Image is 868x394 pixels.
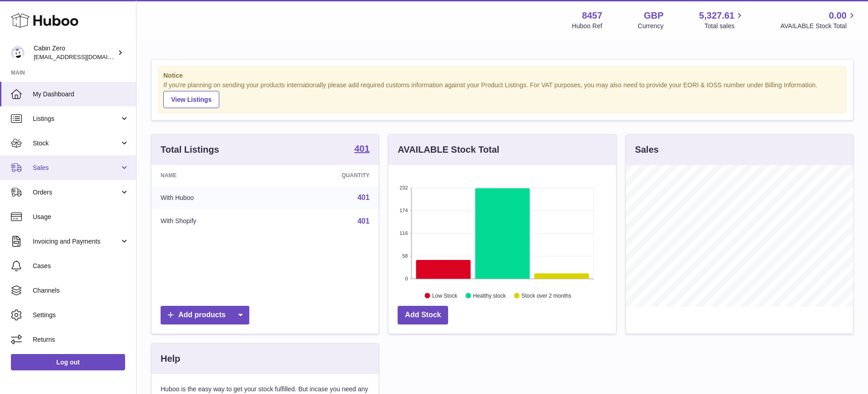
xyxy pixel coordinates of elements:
span: Listings [33,115,120,123]
span: Invoicing and Payments [33,237,120,246]
text: Low Stock [432,292,458,299]
a: View Listings [163,91,219,108]
span: Total sales [704,22,745,30]
strong: GBP [644,10,663,22]
span: [EMAIL_ADDRESS][DOMAIN_NAME] [34,53,134,60]
span: Returns [33,335,129,344]
h3: Total Listings [161,144,219,156]
div: If you're planning on sending your products internationally please add required customs informati... [163,81,841,108]
h3: Help [161,353,180,365]
span: Settings [33,311,129,319]
text: Healthy stock [473,292,506,299]
a: 401 [358,217,370,225]
a: 5,327.61 Total sales [699,10,745,30]
span: My Dashboard [33,90,129,99]
div: Currency [638,22,664,30]
span: Channels [33,286,129,295]
strong: 8457 [582,10,602,22]
a: 0.00 AVAILABLE Stock Total [780,10,857,30]
text: 232 [399,185,408,190]
a: Log out [11,354,125,370]
strong: Notice [163,71,841,80]
a: 401 [358,194,370,201]
span: Stock [33,139,120,148]
text: 116 [399,230,408,236]
td: With Huboo [151,186,274,209]
span: AVAILABLE Stock Total [780,22,857,30]
th: Quantity [274,165,378,186]
a: 401 [354,144,369,155]
div: Cabin Zero [34,44,116,61]
img: huboo@cabinzero.com [11,46,25,60]
text: Stock over 2 months [522,292,571,299]
span: Orders [33,188,120,197]
a: Add Stock [398,306,448,324]
span: Sales [33,164,120,172]
span: Usage [33,213,129,221]
th: Name [151,165,274,186]
text: 58 [403,253,408,259]
h3: AVAILABLE Stock Total [398,144,499,156]
span: Cases [33,262,129,270]
span: 5,327.61 [699,10,735,22]
strong: 401 [354,144,369,153]
text: 174 [399,208,408,213]
h3: Sales [635,144,659,156]
span: 0.00 [829,10,847,22]
text: 0 [405,276,408,281]
div: Huboo Ref [572,22,602,30]
td: With Shopify [151,209,274,233]
a: Add products [161,306,249,324]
